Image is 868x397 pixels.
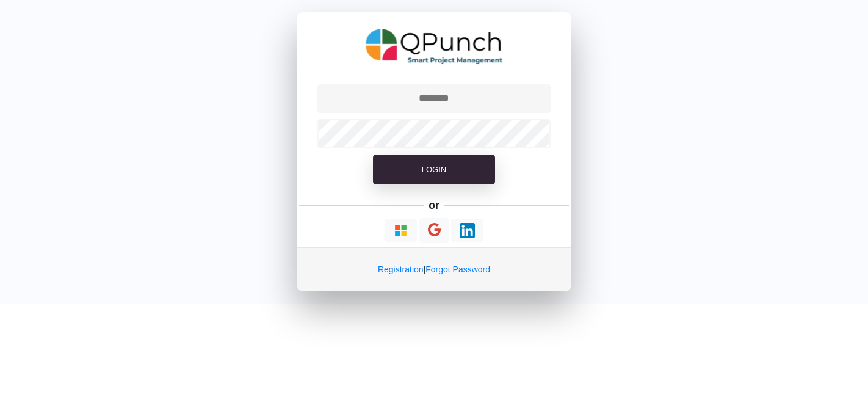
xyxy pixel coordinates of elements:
[425,264,490,274] a: Forgot Password
[385,219,417,242] button: Continue With Microsoft Azure
[451,219,483,242] button: Continue With LinkedIn
[373,155,495,185] button: Login
[297,247,571,291] div: |
[427,197,442,214] h5: or
[366,24,503,68] img: QPunch
[378,264,424,274] a: Registration
[460,223,475,238] img: Loading...
[393,223,408,238] img: Loading...
[419,218,449,243] button: Continue With Google
[422,165,446,174] span: Login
